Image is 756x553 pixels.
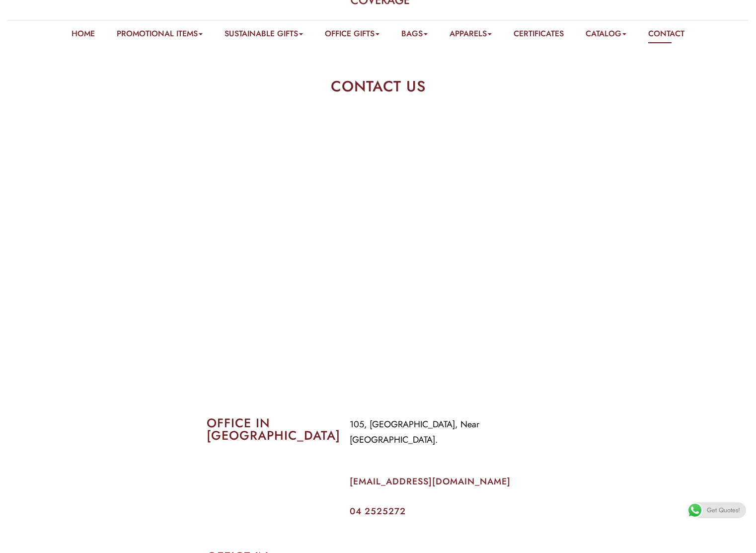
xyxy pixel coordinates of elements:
a: Bags [401,28,428,43]
a: Certificates [514,28,564,43]
a: Office Gifts [325,28,379,43]
p: 105, [GEOGRAPHIC_DATA], Near [GEOGRAPHIC_DATA]. [350,417,549,448]
a: Promotional Items [117,28,203,43]
a: Contact [648,28,684,43]
a: Catalog [586,28,626,43]
h2: CONTACT US [207,79,549,94]
h2: OFFICE IN [GEOGRAPHIC_DATA] [207,417,335,442]
a: Apparels [450,28,492,43]
a: Sustainable Gifts [225,28,303,43]
a: [EMAIL_ADDRESS][DOMAIN_NAME] [350,475,511,488]
span: Get Quotes! [707,502,740,518]
a: Home [72,28,95,43]
a: 04 2525272 [350,505,406,518]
